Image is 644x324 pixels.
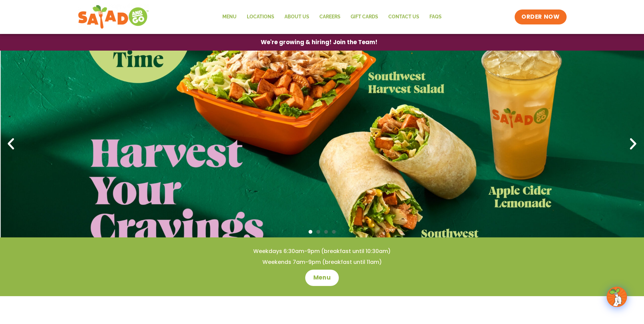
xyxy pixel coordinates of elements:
span: We're growing & hiring! Join the Team! [261,39,378,45]
a: FAQs [424,9,447,25]
span: Go to slide 3 [324,230,328,234]
a: About Us [279,9,314,25]
span: Go to slide 4 [332,230,336,234]
a: We're growing & hiring! Join the Team! [251,34,388,50]
span: Go to slide 2 [316,230,320,234]
div: Previous slide [3,137,18,151]
a: Menu [305,270,339,286]
h4: Weekdays 6:30am-9pm (breakfast until 10:30am) [14,248,630,255]
img: wpChatIcon [607,287,626,306]
nav: Menu [217,9,447,25]
a: Careers [314,9,346,25]
span: ORDER NOW [521,13,559,21]
a: GIFT CARDS [346,9,383,25]
a: Menu [217,9,242,25]
img: new-SAG-logo-768×292 [78,3,149,31]
a: ORDER NOW [515,10,566,24]
span: Menu [313,274,331,282]
span: Go to slide 1 [309,230,312,234]
div: Next slide [626,137,641,151]
a: Contact Us [383,9,424,25]
h4: Weekends 7am-9pm (breakfast until 11am) [14,258,630,266]
a: Locations [242,9,279,25]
